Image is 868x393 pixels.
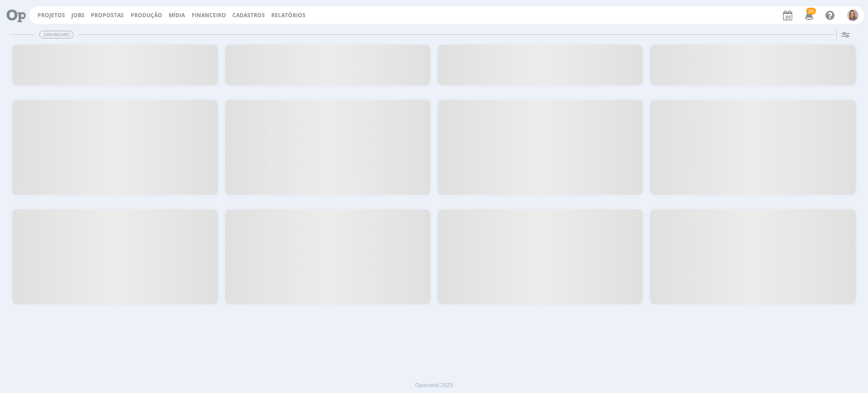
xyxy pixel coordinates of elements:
[192,11,226,19] a: Financeiro
[39,31,74,38] span: Dashboard
[91,11,124,19] span: Propostas
[799,7,818,24] button: 26
[806,8,816,14] span: 26
[169,11,185,19] a: Mídia
[35,12,68,19] button: Projetos
[232,11,265,19] span: Cadastros
[69,12,87,19] button: Jobs
[128,12,165,19] button: Produção
[131,11,162,19] a: Produção
[189,12,229,19] button: Financeiro
[271,11,306,19] a: Relatórios
[847,9,859,21] img: A
[38,11,65,19] a: Projetos
[847,7,859,23] button: A
[166,12,188,19] button: Mídia
[230,12,268,19] button: Cadastros
[71,11,85,19] a: Jobs
[269,12,308,19] button: Relatórios
[88,12,127,19] button: Propostas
